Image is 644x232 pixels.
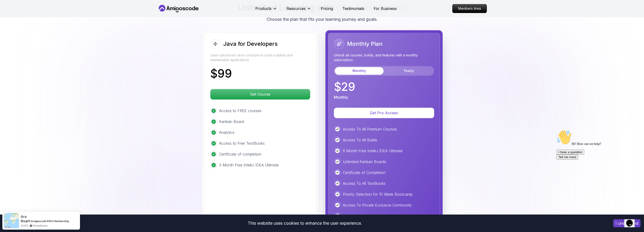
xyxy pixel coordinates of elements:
a: Members Area [452,4,487,13]
span: [DATE] [21,224,28,228]
a: Amigoscode PRO Membership [31,219,69,223]
button: Get Pro Access [334,108,434,118]
p: 3 Month Free IntelliJ IDEA Ultimate [219,162,279,168]
p: Analytics [219,130,234,135]
button: Products [255,6,277,15]
p: Monthly [334,94,348,100]
p: Access To Private Exclusive Community [343,202,412,208]
p: Choose the plan that fits your learning journey and goals. [267,16,378,23]
h2: Monthly Plan [347,40,383,48]
p: Access To All Premium Courses [343,126,397,132]
div: 👋Hi! How can we help?I have a questionTell me more [2,2,87,32]
button: Tell me more [2,27,24,32]
p: Access To All TextBooks [343,181,386,186]
button: Resources [287,6,311,15]
button: Monthly [335,67,384,75]
p: Kanban Board [219,119,244,124]
a: Testimonials [342,6,364,11]
a: Pricing [321,6,333,11]
p: 6 Month Free IntelliJ IDEA Ultimate [343,148,403,154]
span: Hi! How can we help? [2,14,47,18]
p: Access to FREE courses [219,108,262,114]
img: provesource social proof notification image [4,213,19,228]
p: Unlock all courses, builds, and features with a monthly subscription. [334,53,434,62]
p: $ 29 [334,81,355,93]
button: I have a question [2,22,30,27]
button: Get Course [210,89,310,100]
p: Access to Free TextBooks [219,140,265,146]
a: For Business [374,6,397,11]
p: Unlimited Kanban Boards [343,159,386,165]
span: Ara [21,215,27,219]
span: Bought [21,219,30,223]
p: Get Course [210,89,310,99]
a: Get Pro Access [334,110,434,115]
p: Resources [287,6,306,11]
img: :wave: [2,2,17,17]
p: Access To All Builds [343,137,377,143]
p: Webinar Access [343,213,370,219]
iframe: chat widget [624,213,639,227]
div: This website uses cookies to enhance the user experience. [4,218,606,228]
p: $ 99 [210,68,232,79]
a: Get Course [210,92,310,97]
h2: Java for Developers [223,40,278,48]
p: Products [255,6,272,11]
button: Accept cookies [613,219,640,227]
iframe: chat widget [555,128,639,211]
p: Certificate of Completion [343,170,386,175]
p: Learn advanced Java concepts to build scalable and maintainable applications. [210,53,310,62]
p: Priority Selection for 10 Week Bootcamp [343,191,412,197]
p: Certificate of completion [219,151,261,157]
button: Yearly [384,67,433,75]
a: ProveSource [33,224,48,228]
